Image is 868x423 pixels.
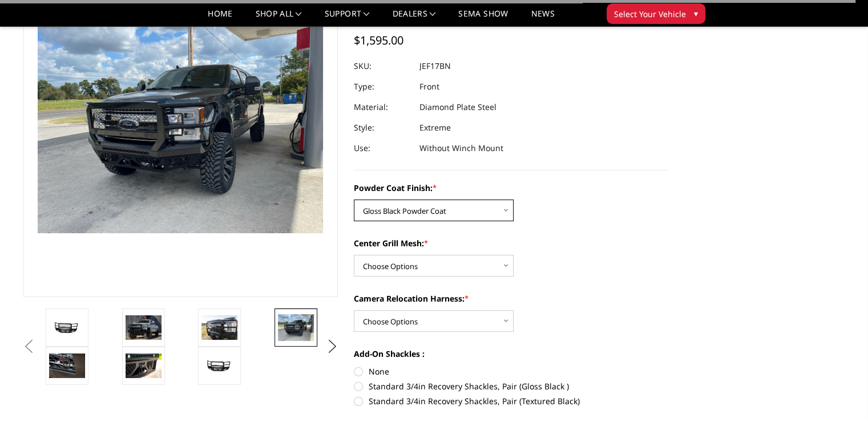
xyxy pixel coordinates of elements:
[607,3,705,24] button: Select Your Vehicle
[201,315,237,339] img: 2017-2022 Ford F250-350 - FT Series - Extreme Front Bumper
[256,10,302,26] a: shop all
[354,237,669,249] label: Center Grill Mesh:
[614,8,686,20] span: Select Your Vehicle
[354,97,411,117] dt: Material:
[208,10,232,26] a: Home
[126,353,162,377] img: 2017-2022 Ford F250-350 - FT Series - Extreme Front Bumper
[811,368,868,423] iframe: Chat Widget
[21,338,38,355] button: Previous
[419,56,451,76] dd: JEF17BN
[354,138,411,158] dt: Use:
[324,338,341,355] button: Next
[419,138,503,158] dd: Without Winch Mount
[419,76,439,97] dd: Front
[201,357,237,375] img: 2017-2022 Ford F250-350 - FT Series - Extreme Front Bumper
[354,32,403,48] span: $1,595.00
[354,117,411,138] dt: Style:
[458,10,508,26] a: SEMA Show
[49,353,85,377] img: 2017-2022 Ford F250-350 - FT Series - Extreme Front Bumper
[325,10,370,26] a: Support
[419,117,451,138] dd: Extreme
[531,10,554,26] a: News
[126,315,162,339] img: 2017-2022 Ford F250-350 - FT Series - Extreme Front Bumper
[354,365,669,377] label: None
[694,7,698,19] span: ▾
[354,182,669,194] label: Powder Coat Finish:
[354,292,669,304] label: Camera Relocation Harness:
[393,10,436,26] a: Dealers
[354,76,411,97] dt: Type:
[354,395,669,407] label: Standard 3/4in Recovery Shackles, Pair (Textured Black)
[419,97,496,117] dd: Diamond Plate Steel
[49,319,85,336] img: 2017-2022 Ford F250-350 - FT Series - Extreme Front Bumper
[354,380,669,392] label: Standard 3/4in Recovery Shackles, Pair (Gloss Black )
[354,56,411,76] dt: SKU:
[278,314,314,341] img: 2017-2022 Ford F250-350 - FT Series - Extreme Front Bumper
[354,348,669,360] label: Add-On Shackles :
